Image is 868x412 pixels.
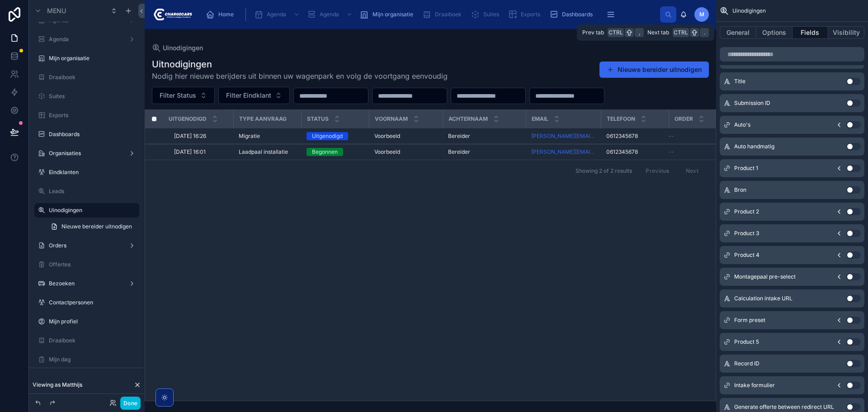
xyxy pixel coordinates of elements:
[647,29,669,36] span: Next tab
[33,381,82,388] span: Viewing as Matthijs
[636,29,643,36] span: ,
[828,26,864,39] button: Visibility
[734,165,758,172] span: Product 1
[608,28,624,37] span: Ctrl
[307,115,329,123] span: Status
[49,280,121,287] label: Bezoeken
[547,6,599,23] a: Dashboards
[373,11,413,18] span: Mijn organisatie
[734,143,774,150] span: Auto handmatig
[49,169,134,176] label: Eindklanten
[468,6,505,23] a: Suites
[49,131,134,138] label: Dashboards
[576,167,632,175] span: Showing 2 of 2 results
[49,242,121,249] label: Orders
[49,261,134,268] label: Offertes
[734,338,759,346] span: Product 5
[734,317,765,324] span: Form preset
[562,11,593,18] span: Dashboards
[505,6,547,23] a: Exports
[49,356,134,363] label: Mijn dag
[532,115,548,123] span: Email
[375,115,408,123] span: Voornaam
[199,5,660,24] div: scrollable content
[521,11,540,18] span: Exports
[49,93,134,100] label: Suites
[607,115,635,123] span: Telefoon
[304,6,357,23] a: Agenda
[49,36,121,43] label: Agenda
[734,230,759,237] span: Product 3
[251,6,304,23] a: Agenda
[675,115,693,123] span: Order
[734,295,793,302] span: Calculation intake URL
[320,11,339,18] span: Agenda
[49,55,134,62] label: Mijn organisatie
[435,11,462,18] span: Draaiboek
[673,28,689,37] span: Ctrl
[49,188,134,195] label: Leads
[49,112,134,119] label: Exports
[734,360,759,367] span: Record ID
[734,99,770,107] span: Submission ID
[169,115,207,123] span: Uitgenodigd
[49,299,134,306] label: Contactpersonen
[483,11,499,18] span: Suites
[793,26,829,39] button: Fields
[218,11,234,18] span: Home
[49,74,134,81] label: Draaiboek
[49,150,121,157] label: Organisaties
[734,121,750,128] span: Auto's
[582,29,604,36] span: Prev tab
[701,29,708,36] span: .
[734,273,796,280] span: Montagepaal pre-select
[203,6,240,23] a: Home
[720,26,756,39] button: General
[152,7,192,22] img: App logo
[734,208,759,215] span: Product 2
[448,115,488,123] span: Achternaam
[47,6,66,15] span: Menu
[732,7,766,14] span: Uinodigingen
[734,186,746,194] span: Bron
[756,26,793,39] button: Options
[61,223,132,230] span: Nieuwe bereider uitnodigen
[699,11,704,18] span: M
[47,374,93,384] span: Hidden pages
[734,382,775,389] span: Intake formulier
[45,219,139,234] a: Nieuwe bereider uitnodigen
[239,115,287,123] span: Type aanvraag
[49,337,134,344] label: Draaiboek
[267,11,286,18] span: Agenda
[734,251,759,259] span: Product 4
[49,207,134,214] label: Uinodigingen
[49,318,134,325] label: Mijn profiel
[734,78,745,85] span: Title
[120,397,141,410] button: Done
